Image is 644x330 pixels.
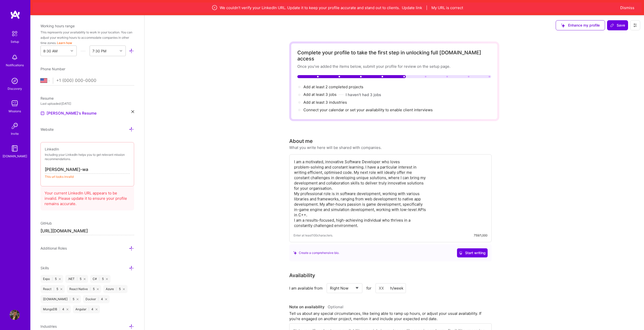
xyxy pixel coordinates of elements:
[457,248,488,257] button: Start writing
[459,251,463,255] i: icon CrystalBallWhite
[426,5,427,10] span: |
[45,147,59,151] span: LinkedIn
[40,285,65,293] div: React 5
[83,295,110,303] div: Docker 4
[293,250,339,255] div: Create a comprehensive bio.
[77,298,78,300] i: icon Close
[98,297,99,301] span: |
[116,287,117,291] span: |
[366,285,371,291] span: for
[92,48,106,54] div: 7:30 PM
[9,28,20,39] img: setup
[297,64,491,69] div: Once you’ve added the items below, submit your profile for review on the setup page.
[40,266,49,270] span: Skills
[40,127,54,131] span: Website
[6,62,24,68] div: Notifications
[96,309,97,310] i: icon Close
[40,96,54,100] span: Resume
[328,304,343,309] span: Optional
[40,67,65,71] span: Phone Number
[556,20,605,30] button: Enhance my profile
[294,233,333,238] span: Enter at least 100 characters.
[84,278,86,280] i: icon Close
[459,250,486,255] span: Start writing
[346,92,381,97] button: I haven't had 3 jobs
[103,285,127,293] div: Azure 5
[40,24,75,28] span: Working hours range
[88,307,89,311] span: |
[40,101,134,106] div: Last uploaded: [DATE]
[303,92,337,97] span: Add at least 3 jobs
[40,221,52,225] span: GitHub
[390,285,403,291] div: h/week
[90,275,110,283] div: C# 5
[40,324,57,328] span: Industries
[561,23,600,28] span: Enhance my profile
[40,184,134,210] div: Your current LinkedIn URL appears to be invalid. Please update it to ensure your profile remains ...
[3,153,27,159] div: [DOMAIN_NAME]
[376,283,406,293] input: XX
[402,5,422,10] button: Update link
[10,52,20,62] img: bell
[45,153,130,161] p: Including your LinkedIn helps you to get relevant mission recommendations.
[10,76,20,86] img: discovery
[607,20,628,30] button: Save
[10,143,20,153] img: guide book
[52,277,53,281] span: |
[70,297,71,301] span: |
[289,145,382,150] div: What you write here will be shared with companies.
[289,272,315,279] div: Availability
[131,110,134,113] i: icon Close
[67,285,101,293] div: React Native 5
[40,275,63,283] div: Expo 5
[10,121,20,131] img: Invite
[10,10,20,19] img: logo
[73,305,100,313] div: Angular 4
[289,285,323,291] div: I am available from
[90,287,91,291] span: |
[57,5,618,11] div: We couldn’t verify your LinkedIn URL. Update it to keep your profile accurate and stand out to cl...
[40,110,97,116] a: [PERSON_NAME]'s Resume
[45,175,130,179] p: This url looks invalid
[303,107,433,112] span: Connect your calendar or set your availability to enable client interviews
[40,295,81,303] div: [DOMAIN_NAME] 5
[80,48,86,54] i: icon HorizontalInLineDivider
[303,84,363,89] span: Add at least 2 completed projects
[289,137,313,145] div: About me
[561,24,565,28] i: icon SuggestedTeams
[10,310,20,320] img: User Avatar
[297,50,491,62] div: Complete your profile to take the first step in unlocking full [DOMAIN_NAME] access
[99,277,100,281] span: |
[123,288,125,290] i: icon Close
[474,233,487,238] div: 759/1,000
[59,278,61,280] i: icon Close
[40,111,45,115] img: Resume
[57,40,72,46] button: Learn how
[40,305,71,313] div: MongoDB 4
[105,298,107,300] i: icon Close
[620,5,634,10] button: Dismiss
[67,309,68,310] i: icon Close
[40,246,67,250] span: Additional Roles
[293,251,297,254] i: icon SuggestedTeams
[10,98,20,108] img: teamwork
[71,50,73,52] i: icon Chevron
[289,303,343,311] div: Note on availability
[610,23,625,28] span: Save
[43,48,57,54] div: 8:30 AM
[56,73,134,88] input: +1 (000) 000-0000
[53,287,54,291] span: |
[431,5,463,10] button: My URL is correct
[8,86,22,91] div: Discovery
[120,50,122,52] i: icon Chevron
[303,100,347,105] span: Add at least 3 industries
[8,310,21,320] a: User Avatar
[294,159,487,229] textarea: I am a motivated, innovative Software Developer who loves problem-solving and constant learning. ...
[9,108,21,114] div: Missions
[77,277,78,281] span: |
[289,311,492,321] div: Tell us about any special circumstances, like being able to ramp up hours, or adjust your usual a...
[106,278,108,280] i: icon Close
[11,131,19,136] div: Invite
[59,307,60,311] span: |
[97,288,99,290] i: icon Close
